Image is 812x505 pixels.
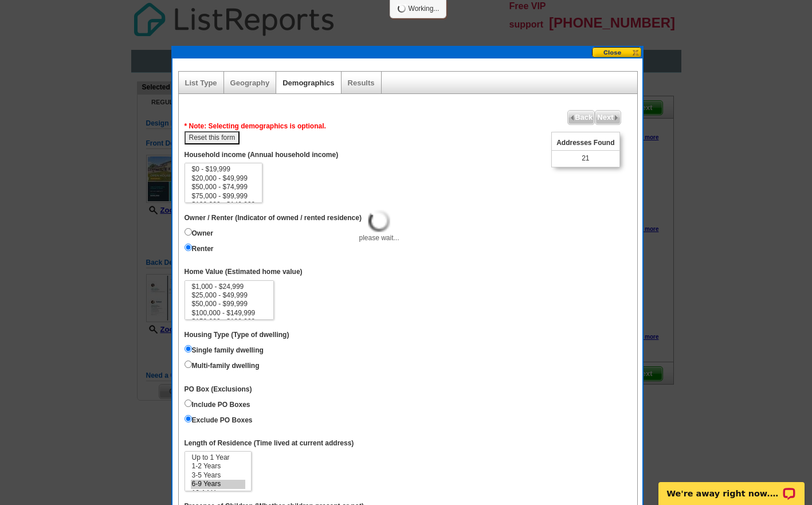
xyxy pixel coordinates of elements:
[191,471,245,480] option: 3-5 Years
[185,397,250,410] label: Include PO Boxes
[191,174,257,183] option: $20,000 - $49,999
[568,111,594,124] span: Back
[191,201,257,209] option: $100,000 - $149,999
[191,309,268,318] option: $100,000 - $149,999
[191,318,268,326] option: $150,000 - $199,999
[185,345,192,353] input: Single family dwelling
[185,244,192,251] input: Renter
[185,131,240,144] button: Reset this form
[185,122,326,130] span: * Note: Selecting demographics is optional.
[552,136,619,151] span: Addresses Found
[191,489,245,498] option: 10-14 Years
[614,115,619,120] img: button-next-arrow-gray.png
[185,241,214,254] label: Renter
[191,300,268,308] option: $50,000 - $99,999
[293,233,465,243] div: please wait...
[185,385,252,394] label: PO Box (Exclusions)
[582,154,589,163] span: 21
[185,439,354,448] label: Length of Residence (Time lived at current address)
[185,330,289,340] label: Housing Type (Type of dwelling)
[191,192,257,201] option: $75,000 - $99,999
[230,79,270,87] a: Geography
[191,291,268,300] option: $25,000 - $49,999
[191,453,245,462] option: Up to 1 Year
[570,115,575,120] img: button-prev-arrow-gray.png
[567,110,595,125] a: Back
[595,111,620,124] span: Next
[191,183,257,191] option: $50,000 - $74,999
[185,228,192,236] input: Owner
[191,480,245,488] option: 6-9 Years
[185,150,339,160] label: Household income (Annual household income)
[595,110,621,125] a: Next
[367,209,391,233] img: loading...
[185,400,192,407] input: Include PO Boxes
[191,462,245,471] option: 1-2 Years
[191,165,257,174] option: $0 - $19,999
[397,4,406,13] img: loading...
[185,226,213,238] label: Owner
[348,79,375,87] a: Results
[185,361,192,368] input: Multi-family dwelling
[191,283,268,291] option: $1,000 - $24,999
[185,358,260,371] label: Multi-family dwelling
[185,413,253,425] label: Exclude PO Boxes
[283,79,334,87] a: Demographics
[185,343,264,355] label: Single family dwelling
[651,469,812,505] iframe: LiveChat chat widget
[185,267,303,277] label: Home Value (Estimated home value)
[185,213,362,223] label: Owner / Renter (Indicator of owned / rented residence)
[185,415,192,422] input: Exclude PO Boxes
[185,79,217,87] a: List Type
